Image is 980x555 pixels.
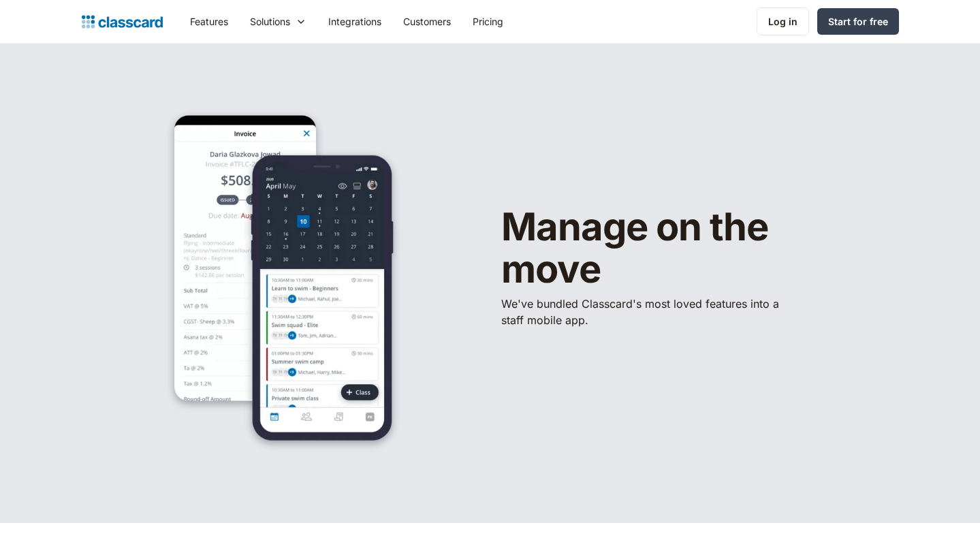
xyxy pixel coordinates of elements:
div: Solutions [250,14,290,29]
a: Start for free [817,8,899,35]
div: Start for free [828,14,888,29]
p: We've bundled ​Classcard's most loved features into a staff mobile app. [501,296,787,328]
a: Log in [757,7,809,35]
a: Pricing [462,6,514,37]
a: Features [179,6,239,37]
a: Integrations [317,6,392,37]
h1: Manage on the move [501,206,855,290]
div: Log in [768,14,797,29]
a: Logo [82,12,163,31]
div: Solutions [239,6,317,37]
a: Customers [392,6,462,37]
